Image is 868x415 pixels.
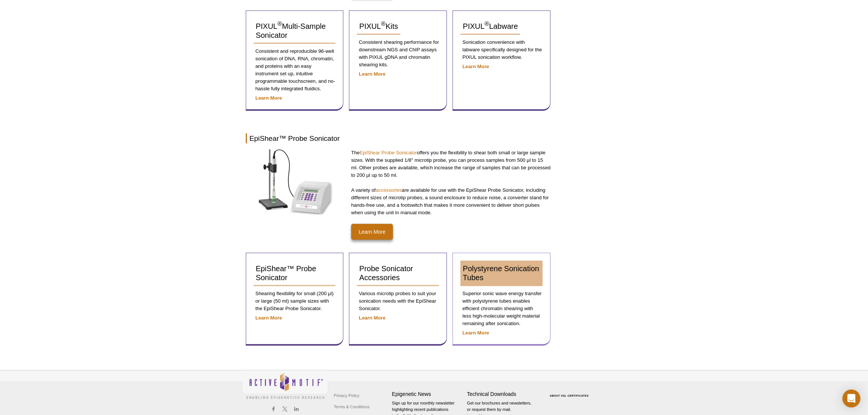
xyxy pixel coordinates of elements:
span: PIXUL Kits [359,22,398,30]
a: Learn More [462,64,489,69]
table: Click to Verify - This site chose Symantec SSL for secure e-commerce and confidential communicati... [542,384,599,400]
a: Privacy Policy [332,390,361,401]
span: Polystyrene Sonication Tubes [463,264,539,282]
p: Sonication convenience with labware specifically designed for the PIXUL sonication workflow. [460,39,543,61]
a: ABOUT SSL CERTIFICATES [550,394,589,397]
a: Probe Sonicator Accessories [357,261,439,286]
p: Consistent shearing performance for downstream NGS and ChIP assays with PIXUL gDNA and chromatin ... [357,39,439,69]
p: Shearing flexibility for small (200 µl) or large (50 ml) sample sizes with the EpiShear Probe Son... [254,290,336,312]
a: EpiShear Probe Sonicator [360,150,417,155]
a: Learn More [462,330,489,336]
a: Learn More [351,224,393,240]
p: Superior sonic wave energy transfer with polystyrene tubes enables efficient chromatin shearing w... [460,290,543,327]
h4: Technical Downloads [467,391,539,397]
a: Polystyrene Sonication Tubes [460,261,543,286]
sup: ® [381,20,385,27]
p: Various microtip probes to suit your sonication needs with the EpiShear Sonicator. [357,290,439,312]
a: PIXUL®Multi-Sample Sonicator [254,18,336,44]
a: Learn More [256,315,282,321]
span: PIXUL Multi-Sample Sonicator [256,22,326,39]
sup: ® [484,20,489,27]
a: PIXUL®Kits [357,18,400,35]
a: Learn More [359,71,385,77]
div: Open Intercom Messenger [842,390,860,408]
p: Consistent and reproducible 96-well sonication of DNA, RNA, chromatin, and proteins with an easy ... [254,48,336,93]
a: Learn More [359,315,385,321]
h2: EpiShear™ Probe Sonicator [246,133,551,143]
span: PIXUL Labware [463,22,518,30]
img: Click on the image for more information on the EpiShear Probe Sonicator. [258,149,333,215]
a: PIXUL®Labware [460,18,520,35]
a: Terms & Conditions [332,401,372,412]
span: Probe Sonicator Accessories [359,264,413,282]
p: A variety of are available for use with the EpiShear Probe Sonicator, including different sizes o... [351,187,551,216]
a: EpiShear™ Probe Sonicator [254,261,336,286]
a: accessories [376,187,402,193]
h4: Epigenetic News [392,391,463,397]
span: EpiShear™ Probe Sonicator [256,264,316,282]
img: Active Motif, [242,370,328,401]
sup: ® [277,20,282,27]
a: Learn More [256,95,282,101]
p: The offers you the flexibility to shear both small or large sample sizes. With the supplied 1/8" ... [351,149,551,179]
